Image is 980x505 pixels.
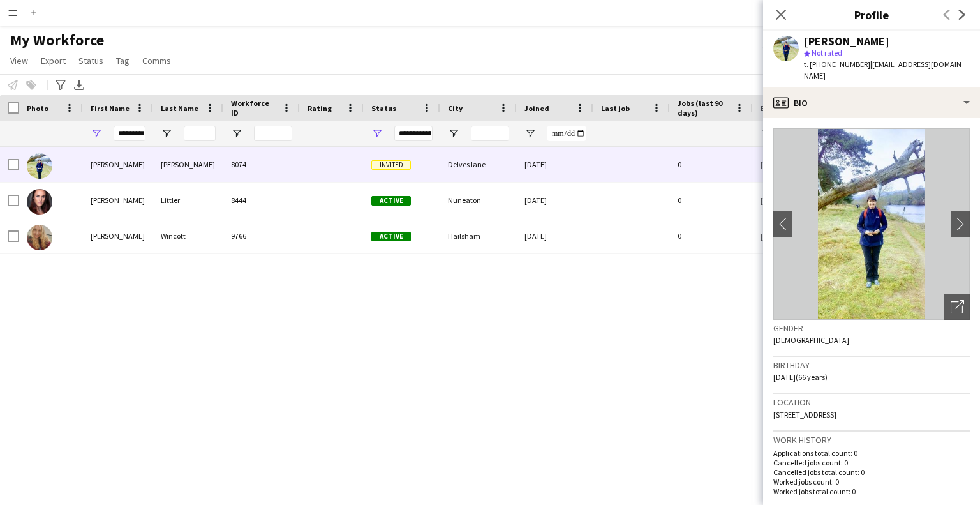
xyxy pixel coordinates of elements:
[73,52,108,69] a: Status
[223,183,300,218] div: 8444
[142,55,171,66] span: Comms
[161,103,198,113] span: Last Name
[371,196,411,206] span: Active
[27,189,52,215] img: Christine Littler
[773,359,970,371] h3: Birthday
[371,232,411,241] span: Active
[440,218,517,253] div: Hailsham
[763,6,980,23] h3: Profile
[773,396,970,408] h3: Location
[517,183,593,218] div: [DATE]
[517,218,593,253] div: [DATE]
[231,98,277,117] span: Workforce ID
[53,77,68,93] app-action-btn: Advanced filters
[91,103,130,113] span: First Name
[773,434,970,446] h3: Work history
[471,126,509,141] input: City Filter Input
[153,218,223,253] div: Wincott
[670,218,753,253] div: 0
[153,147,223,182] div: [PERSON_NAME]
[944,294,970,320] div: Open photos pop-in
[773,467,970,477] p: Cancelled jobs total count: 0
[524,128,536,139] button: Open Filter Menu
[223,147,300,182] div: 8074
[773,372,828,382] span: [DATE] (66 years)
[83,147,153,182] div: [PERSON_NAME]
[71,77,87,93] app-action-btn: Export XLSX
[36,52,71,69] a: Export
[524,103,549,113] span: Joined
[184,126,216,141] input: Last Name Filter Input
[91,128,102,139] button: Open Filter Menu
[371,128,383,139] button: Open Filter Menu
[804,36,889,47] div: [PERSON_NAME]
[761,103,781,113] span: Email
[448,128,459,139] button: Open Filter Menu
[114,126,145,141] input: First Name Filter Input
[27,153,52,179] img: Christine Appleby
[804,59,965,80] span: | [EMAIL_ADDRESS][DOMAIN_NAME]
[448,103,463,113] span: City
[678,98,730,117] span: Jobs (last 90 days)
[5,52,33,69] a: View
[773,410,836,419] span: [STREET_ADDRESS]
[763,87,980,118] div: Bio
[440,183,517,218] div: Nuneaton
[773,458,970,467] p: Cancelled jobs count: 0
[27,103,48,113] span: Photo
[41,55,66,66] span: Export
[547,126,586,141] input: Joined Filter Input
[773,486,970,496] p: Worked jobs total count: 0
[223,218,300,253] div: 9766
[812,48,842,57] span: Not rated
[371,160,411,170] span: Invited
[27,225,52,250] img: Christine Wincott
[254,126,292,141] input: Workforce ID Filter Input
[773,128,970,320] img: Crew avatar or photo
[670,147,753,182] div: 0
[670,183,753,218] div: 0
[78,55,103,66] span: Status
[761,128,772,139] button: Open Filter Menu
[10,55,28,66] span: View
[773,322,970,334] h3: Gender
[83,183,153,218] div: [PERSON_NAME]
[161,128,172,139] button: Open Filter Menu
[137,52,176,69] a: Comms
[83,218,153,253] div: [PERSON_NAME]
[773,448,970,458] p: Applications total count: 0
[773,477,970,486] p: Worked jobs count: 0
[601,103,630,113] span: Last job
[371,103,396,113] span: Status
[804,59,870,69] span: t. [PHONE_NUMBER]
[440,147,517,182] div: Delves lane
[773,335,849,345] span: [DEMOGRAPHIC_DATA]
[111,52,135,69] a: Tag
[231,128,242,139] button: Open Filter Menu
[308,103,332,113] span: Rating
[517,147,593,182] div: [DATE]
[10,31,104,50] span: My Workforce
[116,55,130,66] span: Tag
[153,183,223,218] div: Littler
